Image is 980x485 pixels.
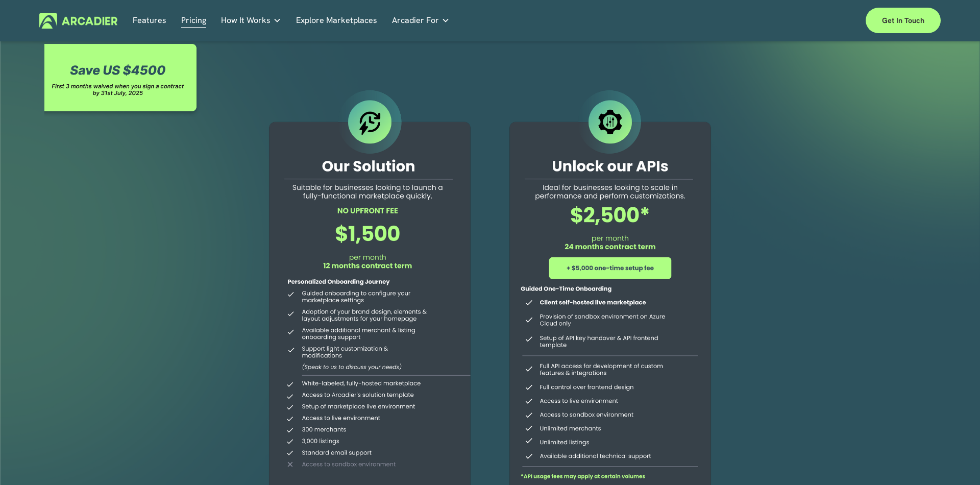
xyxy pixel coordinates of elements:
a: folder dropdown [221,13,281,29]
img: Arcadier [39,13,117,29]
span: Arcadier For [392,13,439,28]
a: Explore Marketplaces [296,13,377,29]
span: How It Works [221,13,271,28]
a: Get in touch [866,8,941,33]
a: Pricing [181,13,206,29]
a: Features [133,13,166,29]
a: folder dropdown [392,13,450,29]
